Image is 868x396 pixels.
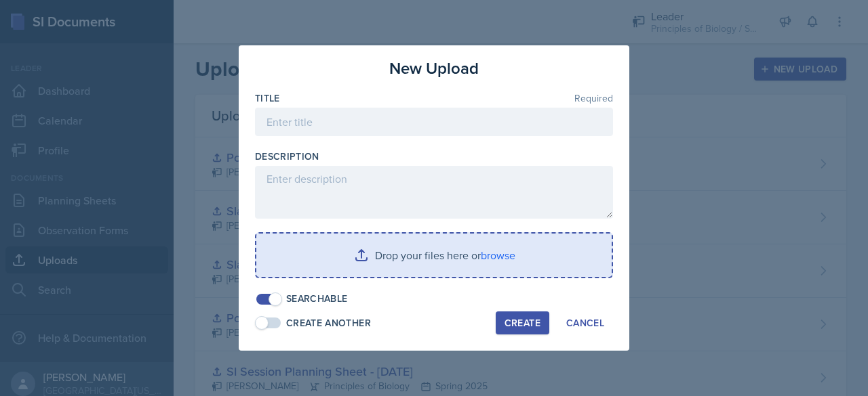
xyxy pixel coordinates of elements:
input: Enter title [255,108,613,136]
button: Create [496,311,549,334]
div: Create Another [286,316,371,330]
div: Searchable [286,292,348,306]
span: Required [574,93,613,103]
label: Description [255,150,319,163]
button: Cancel [557,311,613,334]
label: Title [255,91,280,105]
div: Cancel [566,317,604,328]
h3: New Upload [389,56,479,81]
div: Create [505,317,540,328]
